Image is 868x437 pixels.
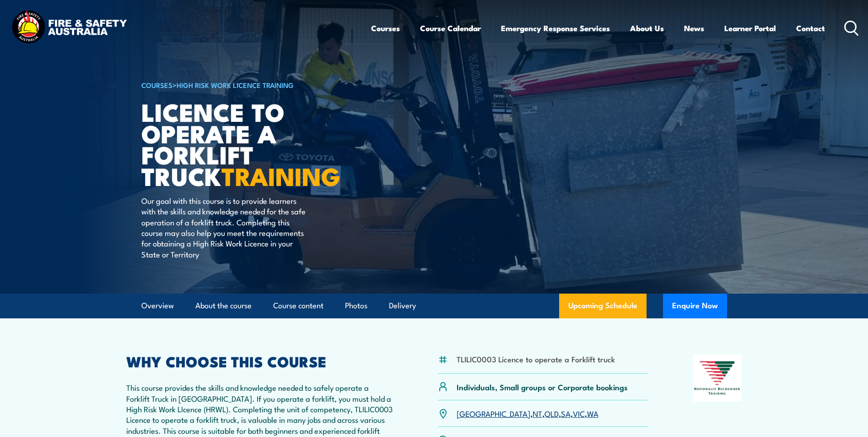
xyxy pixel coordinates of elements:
[533,408,542,419] a: NT
[345,294,367,318] a: Photos
[141,195,308,259] p: Our goal with this course is to provide learners with the skills and knowledge needed for the saf...
[684,16,704,40] a: News
[420,16,481,40] a: Course Calendar
[573,408,585,419] a: VIC
[796,16,825,40] a: Contact
[457,354,615,364] li: TLILIC0003 Licence to operate a Forklift truck
[693,355,742,401] img: Nationally Recognised Training logo.
[371,16,400,40] a: Courses
[457,408,530,419] a: [GEOGRAPHIC_DATA]
[141,79,367,90] h6: >
[457,382,628,392] p: Individuals, Small groups or Corporate bookings
[501,16,610,40] a: Emergency Response Services
[126,355,394,367] h2: WHY CHOOSE THIS COURSE
[389,294,416,318] a: Delivery
[724,16,776,40] a: Learner Portal
[587,408,598,419] a: WA
[545,408,559,419] a: QLD
[141,80,173,90] a: COURSES
[457,408,598,419] p: , , , , ,
[663,294,727,318] button: Enquire Now
[630,16,664,40] a: About Us
[561,408,571,419] a: SA
[221,156,340,194] strong: TRAINING
[195,294,252,318] a: About the course
[141,101,367,186] h1: Licence to operate a forklift truck
[141,294,174,318] a: Overview
[273,294,323,318] a: Course content
[559,294,647,318] a: Upcoming Schedule
[177,80,294,90] a: High Risk Work Licence Training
